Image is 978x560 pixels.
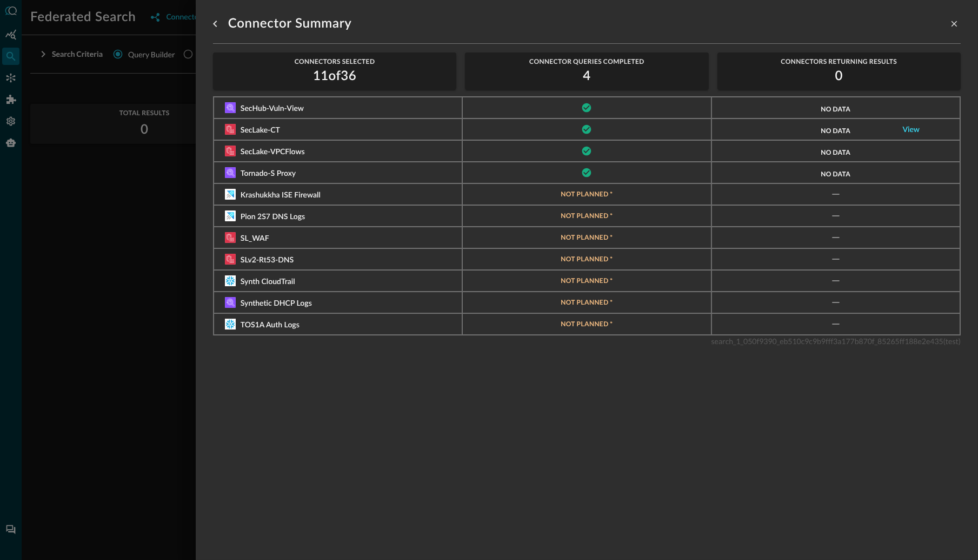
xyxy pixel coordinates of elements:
h2: 4 [583,68,590,85]
span: No data [821,105,850,113]
span: The search criteria exclude all the data that would be returned by this connector. [561,277,613,285]
span: The search criteria exclude all the data that would be returned by this connector. [561,234,613,241]
button: go back [207,15,224,32]
svg: Snowflake [225,319,236,330]
span: TOS1A Auth Logs [241,321,300,329]
span: No data [821,170,850,178]
span: No data [821,127,850,135]
span: SL_WAF [241,235,269,242]
button: close-drawer [948,17,961,30]
h2: 11 of 36 [313,68,356,85]
span: Tornado-S Proxy [241,170,296,177]
span: The search criteria exclude all the data that would be returned by this connector. [561,190,613,198]
span: Connector Queries Completed [529,58,644,65]
span: Krashukkha ISE Firewall [241,192,321,199]
svg: Amazon Athena (for Amazon S3) [225,102,236,113]
svg: Amazon Athena (for Amazon S3) [225,297,236,308]
svg: Amazon Security Lake [225,146,236,156]
span: The search criteria exclude all the data that would be returned by this connector. [561,212,613,220]
h1: Connector Summary [228,15,352,32]
span: No data [821,148,850,156]
span: Pion 2S7 DNS Logs [241,213,305,221]
svg: Snowflake [225,275,236,286]
a: View [902,126,920,134]
span: SecLake-CT [241,127,280,134]
svg: Amazon Security Lake [225,254,236,265]
span: The search criteria exclude all the data that would be returned by this connector. [561,299,613,306]
span: SecHub-Vuln-View [241,105,304,113]
span: search_1_050f9390_eb510c9c9b9fff3a177b870f_85265ff188e2e435 [711,337,943,346]
span: (test) [943,337,961,346]
span: Connectors Selected [295,58,375,65]
h2: 0 [835,68,843,85]
span: SecLake-VPCFlows [241,148,305,156]
svg: Amazon Security Lake [225,124,236,135]
svg: Amazon Athena (for Amazon S3) [225,167,236,178]
span: The search criteria exclude all the data that would be returned by this connector. [561,320,613,328]
span: Synthetic DHCP Logs [241,300,312,307]
span: Connectors Returning Results [781,58,897,65]
svg: Azure Data Explorer [225,189,236,200]
span: The search criteria exclude all the data that would be returned by this connector. [561,255,613,263]
span: Synth CloudTrail [241,278,295,286]
svg: Azure Data Explorer [225,210,236,221]
svg: Amazon Security Lake [225,232,236,243]
span: SLv2-Rt53-DNS [241,256,294,264]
